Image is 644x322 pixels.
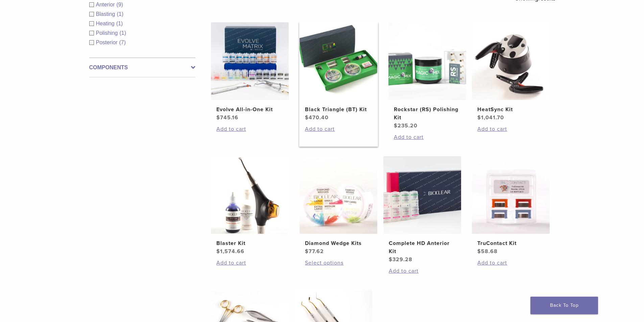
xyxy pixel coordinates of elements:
span: Blasting [96,11,117,17]
span: (1) [116,21,123,26]
h2: Black Triangle (BT) Kit [305,105,372,114]
span: $ [389,256,392,263]
span: $ [477,114,481,121]
a: Add to cart: “Evolve All-in-One Kit” [216,125,283,133]
span: (1) [119,30,126,36]
a: Add to cart: “Blaster Kit” [216,259,283,267]
a: Add to cart: “Black Triangle (BT) Kit” [305,125,372,133]
img: Blaster Kit [211,156,289,234]
h2: Complete HD Anterior Kit [389,239,456,255]
label: Components [89,64,195,72]
img: Black Triangle (BT) Kit [300,22,377,100]
a: Blaster KitBlaster Kit $1,574.66 [211,156,289,255]
bdi: 745.16 [216,114,238,121]
a: Add to cart: “Complete HD Anterior Kit” [389,267,456,275]
bdi: 470.40 [305,114,329,121]
bdi: 58.68 [477,248,498,255]
a: Add to cart: “HeatSync Kit” [477,125,544,133]
img: Evolve All-in-One Kit [211,22,289,100]
span: (9) [117,2,123,7]
span: Heating [96,21,116,26]
span: $ [477,248,481,255]
img: Complete HD Anterior Kit [383,156,461,234]
a: Back To Top [530,297,598,314]
a: Diamond Wedge KitsDiamond Wedge Kits $77.62 [299,156,378,255]
h2: Blaster Kit [216,239,283,247]
img: Diamond Wedge Kits [300,156,377,234]
h2: Diamond Wedge Kits [305,239,372,247]
img: HeatSync Kit [472,22,550,100]
bdi: 77.62 [305,248,324,255]
span: $ [216,248,220,255]
img: TruContact Kit [472,156,550,234]
span: $ [305,114,309,121]
a: Complete HD Anterior KitComplete HD Anterior Kit $329.28 [383,156,462,264]
a: Black Triangle (BT) KitBlack Triangle (BT) Kit $470.40 [299,22,378,122]
h2: TruContact Kit [477,239,544,247]
bdi: 1,041.70 [477,114,504,121]
a: HeatSync KitHeatSync Kit $1,041.70 [472,22,550,122]
img: Rockstar (RS) Polishing Kit [388,22,466,100]
span: Anterior [96,2,117,7]
span: (7) [119,40,126,45]
a: Add to cart: “Rockstar (RS) Polishing Kit” [394,133,461,141]
span: Posterior [96,40,119,45]
span: $ [305,248,309,255]
h2: Evolve All-in-One Kit [216,105,283,114]
a: Evolve All-in-One KitEvolve All-in-One Kit $745.16 [211,22,289,122]
bdi: 235.20 [394,122,418,129]
a: TruContact KitTruContact Kit $58.68 [472,156,550,255]
h2: Rockstar (RS) Polishing Kit [394,105,461,122]
span: (1) [117,11,123,17]
a: Add to cart: “TruContact Kit” [477,259,544,267]
h2: HeatSync Kit [477,105,544,114]
a: Select options for “Diamond Wedge Kits” [305,259,372,267]
span: $ [216,114,220,121]
bdi: 329.28 [389,256,412,263]
a: Rockstar (RS) Polishing KitRockstar (RS) Polishing Kit $235.20 [388,22,467,130]
span: Polishing [96,30,120,36]
span: $ [394,122,398,129]
bdi: 1,574.66 [216,248,244,255]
